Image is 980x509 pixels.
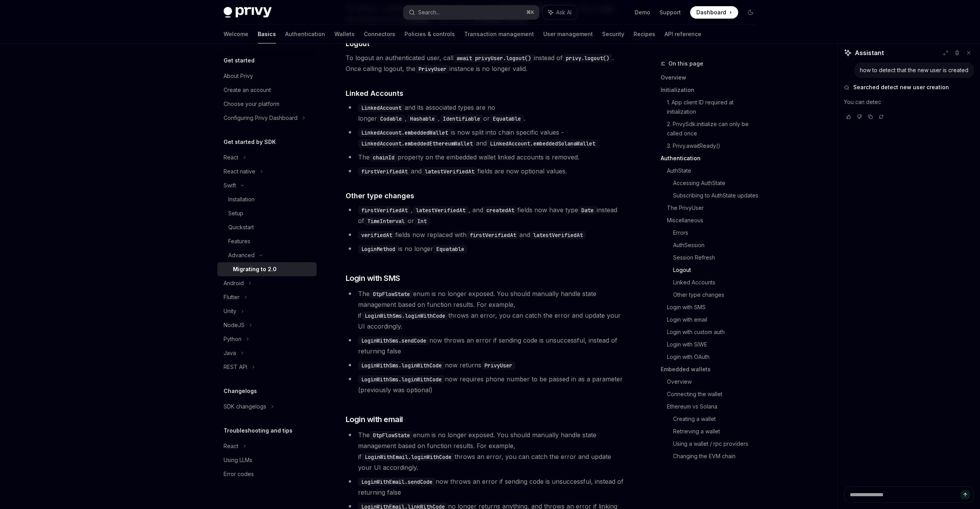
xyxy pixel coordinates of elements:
code: LoginWithSms.loginWithCode [358,375,445,384]
code: LinkedAccount.embeddedSolanaWallet [487,139,598,148]
a: Error codes [217,467,317,481]
a: API reference [665,25,701,43]
a: Basics [258,25,276,43]
a: Changing the EVM chain [673,450,763,462]
code: LoginWithSms.loginWithCode [362,312,448,320]
code: firstVerifiedAt [358,206,411,215]
code: await privyUser.logout() [453,54,534,62]
div: Features [228,237,250,246]
li: now returns [346,360,625,370]
code: verifiedAt [358,231,395,239]
div: About Privy [224,71,253,81]
a: Quickstart [217,220,317,234]
p: You can detec [844,97,974,107]
code: LinkedAccount.embeddedEthereumWallet [358,139,476,148]
a: Miscellaneous [667,214,763,227]
li: and fields are now optional values. [346,166,625,177]
div: Unity [224,306,236,316]
div: Flutter [224,293,239,302]
a: Login with email [667,313,763,326]
li: now throws an error if sending code is unsuccessful, instead of returning false [346,476,625,498]
code: createdAt [483,206,517,215]
code: Int [414,217,430,225]
a: Login with OAuth [667,351,763,363]
a: Security [602,25,624,43]
code: LoginWithEmail.sendCode [358,478,436,486]
li: fields now replaced with and [346,229,625,240]
span: Logout [346,38,370,49]
a: Subscribing to AuthState updates [673,189,763,202]
li: is no longer [346,243,625,254]
a: Wallets [334,25,355,43]
h5: Get started by SDK [224,137,276,147]
li: The property on the embedded wallet linked accounts is removed. [346,152,625,163]
a: Session Refresh [673,251,763,264]
li: The enum is no longer exposed. You should manually handle state management based on function resu... [346,429,625,473]
code: TimeInterval [364,217,408,225]
span: On this page [668,59,703,68]
div: NodeJS [224,320,245,330]
li: now requires phone number to be passed in as a parameter (previously was optional) [346,374,625,395]
code: OtpFlowState [370,431,413,440]
span: Login with email [346,414,403,425]
div: React [224,153,238,162]
a: User management [543,25,593,43]
span: Linked Accounts [346,88,403,99]
code: LinkedAccount.embeddedWallet [358,128,451,137]
div: Create an account [224,85,271,95]
h5: Changelogs [224,386,257,396]
div: Error codes [224,469,254,479]
a: 3. Privy.awaitReady() [667,140,763,152]
div: Java [224,348,236,358]
code: firstVerifiedAt [358,167,411,176]
a: Authentication [285,25,325,43]
li: now throws an error if sending code is unsuccessful, instead of returning false [346,335,625,357]
div: Migrating to 2.0 [233,265,277,274]
a: Overview [661,71,763,84]
a: Installation [217,192,317,206]
code: LinkedAccount [358,104,405,112]
button: Searched detect new user creation [844,83,974,91]
span: ⌘ K [526,9,534,16]
code: LoginMethod [358,245,398,253]
span: Dashboard [696,9,726,16]
span: Ask AI [556,9,572,16]
code: chainId [370,153,398,162]
a: Demo [635,9,650,16]
a: Embedded wallets [661,363,763,376]
code: Codable [377,114,405,123]
code: LoginWithSms.sendCode [358,336,429,345]
a: Initialization [661,84,763,96]
li: The enum is no longer exposed. You should manually handle state management based on function resu... [346,288,625,332]
h5: Get started [224,56,255,65]
code: Equatable [490,114,524,123]
a: Transaction management [464,25,534,43]
a: The PrivyUser [667,202,763,214]
span: Assistant [855,48,884,57]
a: Logout [673,264,763,276]
div: Advanced [228,251,255,260]
button: Ask AI [543,5,577,19]
li: is now split into chain specific values - and [346,127,625,149]
div: how to detect that the new user is created [860,66,968,74]
code: Date [578,206,597,215]
a: Migrating to 2.0 [217,262,317,276]
span: Login with SMS [346,273,400,284]
div: Swift [224,181,236,190]
div: React [224,441,238,451]
code: PrivyUser [415,65,450,73]
a: Support [660,9,681,16]
h5: Troubleshooting and tips [224,426,293,435]
button: Toggle dark mode [744,6,757,19]
a: About Privy [217,69,317,83]
div: Search... [418,8,440,17]
img: dark logo [224,7,272,18]
code: LoginWithSms.loginWithCode [358,361,445,370]
div: REST API [224,362,247,372]
a: Features [217,234,317,248]
code: Hashable [407,114,438,123]
button: Search...⌘K [403,5,539,19]
a: 2. PrivySdk.initialize can only be called once [667,118,763,140]
div: Setup [228,209,243,218]
div: Python [224,334,241,344]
